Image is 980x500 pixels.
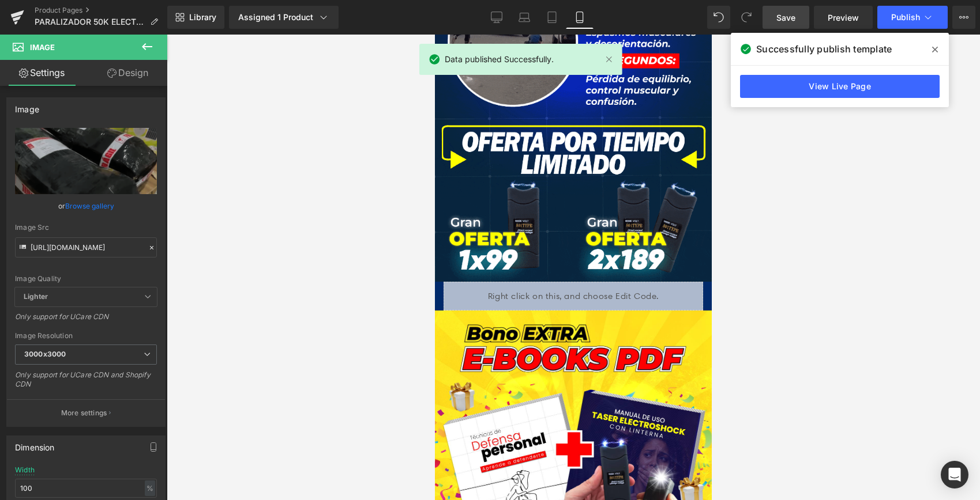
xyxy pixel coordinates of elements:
div: Image Quality [15,275,157,283]
div: Image Resolution [15,332,157,340]
a: Product Pages [35,6,167,15]
span: Library [189,12,216,22]
div: Assigned 1 Product [238,12,329,23]
div: Dimension [15,436,55,452]
button: More [952,6,975,29]
button: Redo [735,6,758,29]
a: Tablet [538,6,566,29]
a: Desktop [483,6,510,29]
span: Save [776,12,795,24]
div: Width [15,466,35,474]
a: Laptop [510,6,538,29]
div: Only support for UCare CDN and Shopify CDN [15,370,157,396]
b: 3000x3000 [24,350,66,358]
input: auto [15,479,157,498]
a: Mobile [566,6,594,29]
span: Image [30,43,55,52]
div: % [145,480,155,496]
button: More settings [7,399,165,426]
a: New Library [167,6,224,29]
a: Preview [814,6,873,29]
p: More settings [61,408,107,418]
div: Only support for UCare CDN [15,312,157,329]
span: Successfully publish template [756,42,892,56]
div: Open Intercom Messenger [941,461,968,488]
div: or [15,200,157,212]
div: Image [15,98,39,114]
a: View Live Page [740,75,940,98]
span: Preview [828,12,859,24]
a: Design [86,60,170,86]
a: Browse gallery [65,196,114,216]
button: Publish [877,6,948,29]
span: Publish [891,13,920,22]
button: Undo [707,6,730,29]
span: Data published Successfully. [445,53,554,66]
div: Image Src [15,224,157,232]
b: Lighter [24,292,48,301]
span: PARALIZADOR 50K ELECTROSHOCK CON LINTERNA [35,17,145,26]
input: Link [15,237,157,257]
